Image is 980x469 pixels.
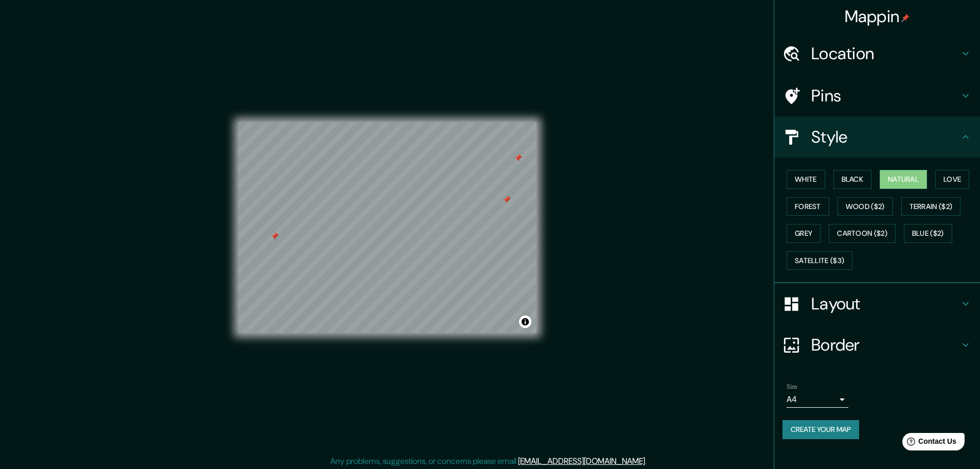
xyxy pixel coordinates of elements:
h4: Border [811,335,959,355]
a: [EMAIL_ADDRESS][DOMAIN_NAME] [518,456,645,466]
div: A4 [787,391,848,408]
h4: Style [811,127,959,147]
h4: Layout [811,293,959,314]
button: Satellite ($3) [787,251,852,270]
div: Pins [774,75,980,116]
img: pin-icon.png [901,14,910,22]
button: Toggle attribution [519,316,531,328]
button: Create your map [782,420,859,439]
p: Any problems, suggestions, or concerns please email . [330,455,647,467]
h4: Location [811,43,959,64]
canvas: Map [238,122,537,333]
h4: Mappin [845,6,910,27]
div: Border [774,324,980,366]
button: Grey [787,224,821,243]
div: . [647,455,648,467]
button: Terrain ($2) [901,197,961,216]
div: Layout [774,283,980,324]
button: Cartoon ($2) [829,224,896,243]
button: Blue ($2) [904,224,952,243]
button: White [787,170,825,189]
button: Natural [880,170,927,189]
button: Forest [787,197,829,216]
button: Black [833,170,872,189]
button: Love [935,170,969,189]
div: Location [774,33,980,74]
iframe: Help widget launcher [888,429,969,458]
h4: Pins [811,85,959,106]
div: Style [774,116,980,158]
div: . [648,455,650,467]
label: Size [787,383,797,391]
button: Wood ($2) [838,197,893,216]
